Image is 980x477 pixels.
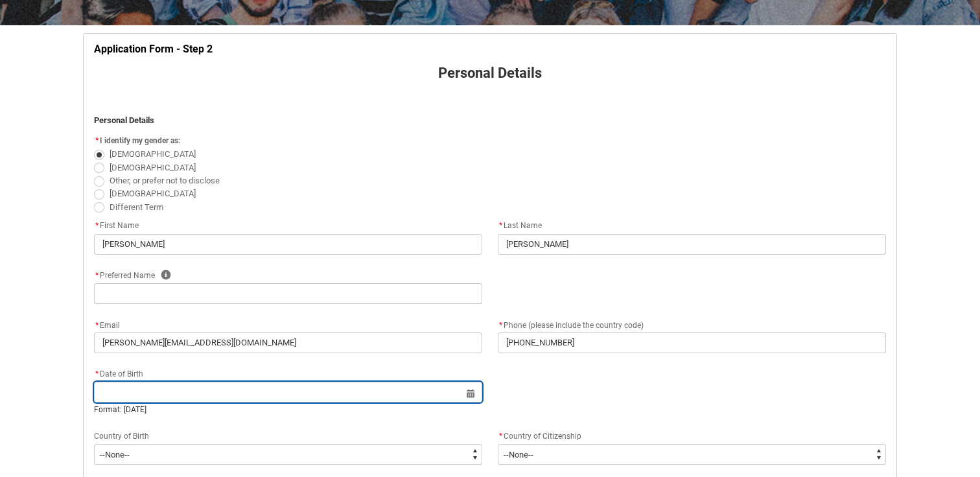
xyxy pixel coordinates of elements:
[499,432,502,441] abbr: required
[499,321,502,330] abbr: required
[498,317,649,331] label: Phone (please include the country code)
[438,65,542,81] strong: Personal Details
[110,149,196,159] span: [DEMOGRAPHIC_DATA]
[95,221,99,230] abbr: required
[95,136,99,145] abbr: required
[110,176,220,185] span: Other, or prefer not to disclose
[95,271,99,280] abbr: required
[94,271,155,280] span: Preferred Name
[94,369,143,378] span: Date of Birth
[110,163,196,172] span: [DEMOGRAPHIC_DATA]
[94,317,125,331] label: Email
[499,221,502,230] abbr: required
[94,43,213,55] strong: Application Form - Step 2
[94,432,149,441] span: Country of Birth
[95,321,99,330] abbr: required
[94,221,139,230] span: First Name
[498,332,886,353] input: +61 400 000 000
[100,136,180,145] span: I identify my gender as:
[110,189,196,198] span: [DEMOGRAPHIC_DATA]
[94,115,154,125] strong: Personal Details
[95,369,99,378] abbr: required
[94,404,482,415] div: Format: [DATE]
[498,221,542,230] span: Last Name
[504,432,581,441] span: Country of Citizenship
[110,202,163,212] span: Different Term
[94,332,482,353] input: you@example.com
